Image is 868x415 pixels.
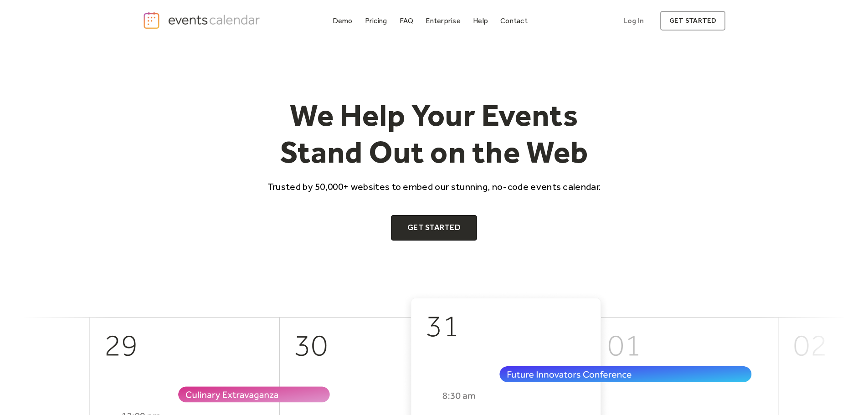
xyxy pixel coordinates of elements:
a: Get Started [391,215,477,241]
a: Demo [329,15,356,27]
div: Pricing [365,18,387,23]
a: Contact [497,15,531,27]
p: Trusted by 50,000+ websites to embed our stunning, no-code events calendar. [259,180,609,193]
a: get started [660,11,725,31]
div: FAQ [400,18,414,23]
div: Enterprise [426,18,460,23]
h1: We Help Your Events Stand Out on the Web [259,97,609,171]
a: Pricing [361,15,391,27]
a: home [143,11,263,30]
a: Log In [614,11,653,31]
div: Help [473,18,488,23]
a: Help [469,15,492,27]
div: Contact [500,18,528,23]
a: Enterprise [422,15,464,27]
div: Demo [333,18,353,23]
a: FAQ [396,15,417,27]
